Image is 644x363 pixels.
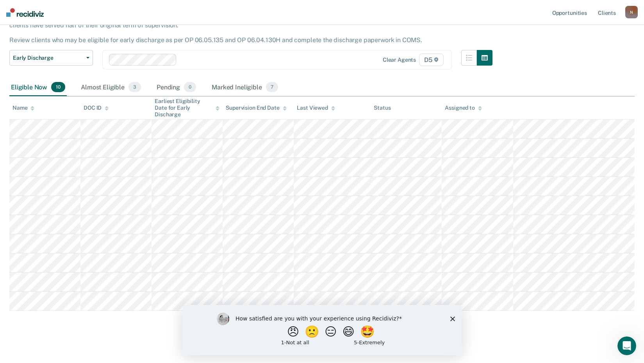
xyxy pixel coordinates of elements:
div: Clear agents [383,57,416,63]
span: 0 [184,82,196,92]
span: 3 [128,82,141,92]
span: Early Discharge [13,55,83,61]
div: Last Viewed [297,105,335,111]
img: Recidiviz [6,8,44,17]
div: Almost Eligible3 [79,79,143,96]
span: D5 [419,53,444,66]
span: 10 [51,82,65,92]
div: Name [12,105,34,111]
button: Early Discharge [9,50,93,66]
iframe: Survey by Kim from Recidiviz [182,305,462,355]
iframe: Intercom live chat [617,336,636,355]
div: Supervision End Date [226,105,286,111]
div: DOC ID [84,105,109,111]
p: Early Discharge is the termination of the period of probation or parole before the full-term disc... [9,14,474,44]
div: Marked Ineligible7 [210,79,280,96]
div: Pending0 [155,79,198,96]
div: Eligible Now10 [9,79,67,96]
button: N [625,6,638,18]
div: Status [374,105,391,111]
div: Earliest Eligibility Date for Early Discharge [155,98,219,117]
div: Assigned to [445,105,482,111]
span: 7 [266,82,278,92]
